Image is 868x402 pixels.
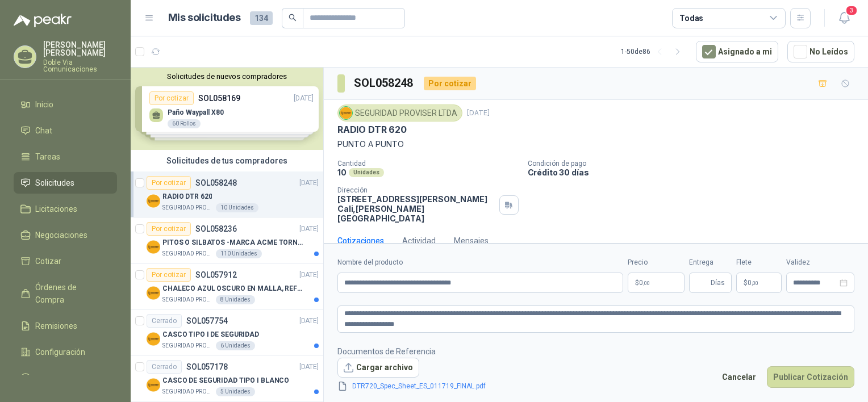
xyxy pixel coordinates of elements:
a: Cotizar [14,250,117,272]
div: Por cotizar [147,176,191,190]
p: SEGURIDAD PROVISER LTDA [162,387,214,396]
div: Por cotizar [424,77,476,90]
a: Inicio [14,94,117,115]
h1: Mis solicitudes [168,10,241,26]
label: Nombre del producto [337,257,623,268]
p: PITOS O SILBATOS -MARCA ACME TORNADO 635 [162,237,304,248]
span: Tareas [35,150,60,163]
p: PUNTO A PUNTO [337,138,854,150]
p: 10 [337,167,347,177]
a: Por cotizarSOL058236[DATE] Company LogoPITOS O SILBATOS -MARCA ACME TORNADO 635SEGURIDAD PROVISER... [131,217,323,263]
img: Company Logo [147,194,160,208]
p: Doble Via Comunicaciones [43,59,117,73]
button: Solicitudes de nuevos compradores [135,72,319,81]
div: 8 Unidades [216,295,255,304]
a: DTR720_Spec_Sheet_ES_011719_FINAL.pdf [348,381,490,392]
span: Remisiones [35,320,77,332]
button: 3 [834,8,854,28]
img: Company Logo [147,240,160,254]
a: Licitaciones [14,198,117,220]
a: CerradoSOL057178[DATE] Company LogoCASCO DE SEGURIDAD TIPO I BLANCOSEGURIDAD PROVISER LTDA5 Unidades [131,355,323,401]
span: Negociaciones [35,229,87,241]
p: [STREET_ADDRESS][PERSON_NAME] Cali , [PERSON_NAME][GEOGRAPHIC_DATA] [337,194,495,223]
div: Unidades [349,168,384,177]
button: Cancelar [716,366,762,388]
p: CASCO TIPO I DE SEGURIDAD [162,329,259,340]
span: 0 [748,279,758,286]
div: Cerrado [147,314,182,328]
p: CHALECO AZUL OSCURO EN MALLA, REFLECTIVO [162,283,304,294]
span: Configuración [35,346,85,358]
a: Negociaciones [14,224,117,246]
label: Precio [628,257,685,268]
p: [PERSON_NAME] [PERSON_NAME] [43,41,117,57]
div: Todas [679,12,703,24]
img: Company Logo [147,378,160,392]
button: Publicar Cotización [767,366,854,388]
div: 10 Unidades [216,203,258,212]
p: [DATE] [467,108,490,119]
span: 0 [639,279,650,286]
button: Cargar archivo [337,358,419,378]
label: Entrega [689,257,732,268]
p: $0,00 [628,273,685,293]
div: Cerrado [147,360,182,374]
p: SEGURIDAD PROVISER LTDA [162,249,214,258]
span: ,00 [752,280,758,286]
p: RADIO DTR 620 [337,124,407,136]
img: Company Logo [147,286,160,300]
p: CASCO DE SEGURIDAD TIPO I BLANCO [162,375,289,386]
a: Por cotizarSOL057912[DATE] Company LogoCHALECO AZUL OSCURO EN MALLA, REFLECTIVOSEGURIDAD PROVISER... [131,263,323,309]
span: 3 [845,5,858,16]
p: SEGURIDAD PROVISER LTDA [162,295,214,304]
p: RADIO DTR 620 [162,191,212,202]
p: SOL057912 [195,271,237,279]
p: $ 0,00 [736,273,782,293]
img: Company Logo [147,332,160,346]
span: Cotizar [35,255,61,267]
div: Por cotizar [147,268,191,282]
p: [DATE] [299,270,319,280]
span: $ [744,279,748,286]
span: Días [711,273,725,292]
div: Solicitudes de nuevos compradoresPor cotizarSOL058169[DATE] Paño Waypall X8060 RollosPor cotizarS... [131,68,323,150]
a: Remisiones [14,315,117,337]
span: 134 [250,11,273,25]
a: CerradoSOL057754[DATE] Company LogoCASCO TIPO I DE SEGURIDADSEGURIDAD PROVISER LTDA6 Unidades [131,309,323,355]
p: Documentos de Referencia [337,345,504,358]
span: Inicio [35,98,53,111]
span: Manuales y ayuda [35,372,100,384]
img: Logo peakr [14,14,72,27]
p: SOL058236 [195,225,237,233]
p: [DATE] [299,362,319,372]
button: Asignado a mi [696,41,778,62]
p: Cantidad [337,160,519,167]
span: Chat [35,124,52,137]
span: Solicitudes [35,177,74,189]
p: [DATE] [299,178,319,189]
p: SEGURIDAD PROVISER LTDA [162,341,214,350]
div: SEGURIDAD PROVISER LTDA [337,104,462,122]
p: SOL057754 [186,317,228,325]
div: Por cotizar [147,222,191,236]
div: Actividad [402,235,436,247]
label: Flete [736,257,782,268]
a: Manuales y ayuda [14,367,117,389]
h3: SOL058248 [354,74,415,92]
p: [DATE] [299,316,319,326]
p: SEGURIDAD PROVISER LTDA [162,203,214,212]
div: 5 Unidades [216,387,255,396]
div: Solicitudes de tus compradores [131,150,323,171]
span: ,00 [643,280,650,286]
div: Mensajes [454,235,489,247]
a: Tareas [14,146,117,167]
a: Por cotizarSOL058248[DATE] Company LogoRADIO DTR 620SEGURIDAD PROVISER LTDA10 Unidades [131,171,323,217]
a: Configuración [14,341,117,363]
p: Condición de pago [528,160,864,167]
a: Chat [14,120,117,141]
img: Company Logo [340,107,352,119]
div: 1 - 50 de 86 [621,43,687,61]
div: 110 Unidades [216,249,262,258]
p: SOL057178 [186,363,228,371]
p: SOL058248 [195,179,237,187]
